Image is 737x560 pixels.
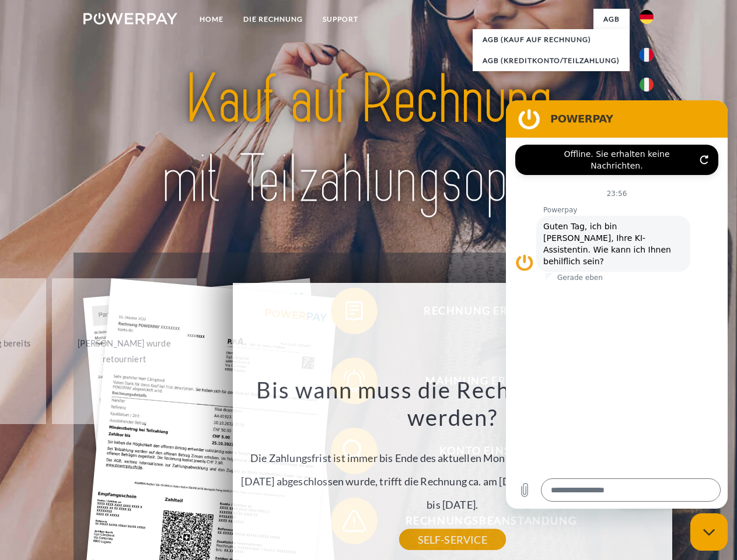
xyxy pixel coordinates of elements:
[233,9,313,30] a: DIE RECHNUNG
[640,48,654,62] img: fr
[640,78,654,92] img: it
[239,376,665,432] h3: Bis wann muss die Rechnung bezahlt werden?
[313,9,368,30] a: SUPPORT
[473,29,630,50] a: AGB (Kauf auf Rechnung)
[239,376,665,540] div: Die Zahlungsfrist ist immer bis Ende des aktuellen Monats. Wenn die Bestellung z.B. am [DATE] abg...
[190,9,233,30] a: Home
[59,335,190,367] div: [PERSON_NAME] wurde retourniert
[506,100,728,509] iframe: Messaging-Fenster
[690,513,728,551] iframe: Schaltfläche zum Öffnen des Messaging-Fensters; Konversation läuft
[111,56,626,223] img: title-powerpay_de.svg
[83,13,177,24] img: logo-powerpay-white.svg
[473,50,630,71] a: AGB (Kreditkonto/Teilzahlung)
[593,9,630,30] a: agb
[640,10,654,24] img: de
[399,529,506,550] a: SELF-SERVICE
